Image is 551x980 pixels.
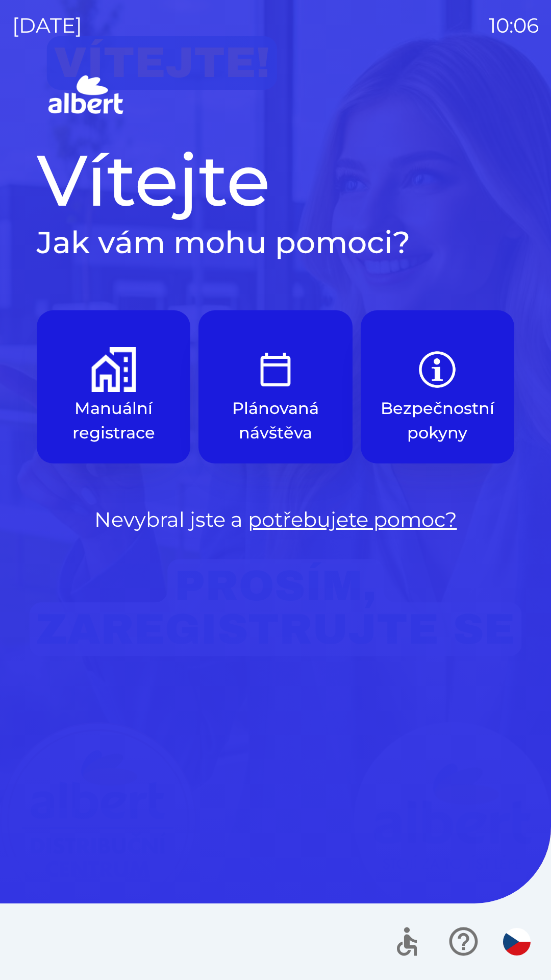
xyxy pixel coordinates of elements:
[381,396,494,445] p: Bezpečnostní pokyny
[37,137,514,224] h1: Vítejte
[198,310,352,463] button: Plánovaná návštěva
[248,507,457,532] a: potřebujete pomoc?
[91,347,136,392] img: d73f94ca-8ab6-4a86-aa04-b3561b69ae4e.png
[415,347,460,392] img: b85e123a-dd5f-4e82-bd26-90b222bbbbcf.png
[253,347,298,392] img: e9efe3d3-6003-445a-8475-3fd9a2e5368f.png
[223,396,328,445] p: Plánovaná návštěva
[37,224,514,261] h2: Jak vám mohu pomoci?
[37,504,514,535] p: Nevybral jste a
[37,310,190,463] button: Manuální registrace
[61,396,166,445] p: Manuální registrace
[12,10,82,41] p: [DATE]
[503,928,531,955] img: cs flag
[489,10,539,41] p: 10:06
[37,71,514,120] img: Logo
[361,310,514,463] button: Bezpečnostní pokyny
